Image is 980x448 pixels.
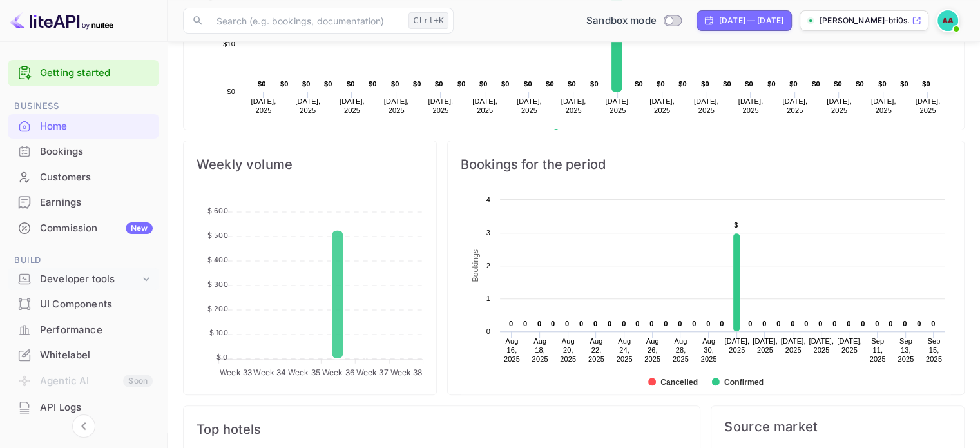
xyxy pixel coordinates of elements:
text: 0 [931,320,935,327]
div: Developer tools [40,272,140,287]
input: Search (e.g. bookings, documentation) [209,8,403,34]
text: $0 [590,80,599,88]
text: 0 [678,320,682,327]
text: 0 [593,320,597,327]
tspan: $ 600 [207,206,228,215]
text: Aug 20, 2025 [560,337,576,363]
text: Aug 28, 2025 [673,337,689,363]
text: $0 [457,80,466,88]
text: 0 [791,320,794,327]
text: $0 [678,80,687,88]
span: Source market [724,419,951,434]
tspan: $ 500 [207,231,228,240]
div: API Logs [40,400,153,415]
text: 0 [565,320,569,327]
text: $0 [258,80,266,88]
text: [DATE], 2025 [340,97,365,114]
div: Getting started [8,60,159,86]
text: $0 [812,80,820,88]
text: $0 [435,80,443,88]
text: $0 [745,80,753,88]
div: Home [8,114,159,139]
text: 0 [818,320,822,327]
text: [DATE], 2025 [827,97,852,114]
text: [DATE], 2025 [871,97,896,114]
text: [DATE], 2025 [780,337,805,354]
text: [DATE], 2025 [782,97,807,114]
tspan: $ 200 [207,304,228,313]
div: Whitelabel [8,343,159,368]
a: API Logs [8,395,159,419]
div: [DATE] — [DATE] [719,15,783,26]
div: Ctrl+K [408,12,448,29]
a: CommissionNew [8,216,159,240]
text: [DATE], 2025 [809,337,834,354]
text: $10 [223,40,235,48]
div: Home [40,119,153,134]
text: Aug 24, 2025 [616,337,632,363]
text: $0 [657,80,665,88]
text: [DATE], 2025 [605,97,630,114]
a: Earnings [8,190,159,214]
div: Commission [40,221,153,236]
a: Home [8,114,159,138]
text: $0 [479,80,488,88]
div: Bookings [8,139,159,164]
text: $0 [413,80,421,88]
text: [DATE], 2025 [738,97,764,114]
text: $0 [391,80,399,88]
text: Cancelled [660,378,698,387]
div: Switch to Production mode [581,14,686,28]
text: 0 [486,327,490,335]
text: $0 [324,80,332,88]
tspan: Week 38 [390,367,423,377]
tspan: Week 33 [220,367,252,377]
text: 0 [706,320,710,327]
a: Customers [8,165,159,189]
text: [DATE], 2025 [295,97,320,114]
span: Bookings for the period [461,154,951,175]
text: $0 [347,80,355,88]
text: 3 [734,221,738,229]
text: 0 [875,320,879,327]
p: [PERSON_NAME]-bti0s.nuit... [820,15,909,26]
text: [DATE], 2025 [724,337,749,354]
div: Bookings [40,144,153,159]
tspan: Week 35 [288,367,320,377]
text: 0 [649,320,653,327]
img: Apurva Amin [937,10,958,31]
div: Earnings [8,190,159,215]
text: Aug 26, 2025 [644,337,660,363]
text: $0 [922,80,930,88]
text: 0 [635,320,639,327]
tspan: $ 100 [209,328,228,337]
text: $0 [723,80,731,88]
text: 0 [537,320,541,327]
div: CommissionNew [8,216,159,241]
div: Customers [40,170,153,185]
div: API Logs [8,395,159,420]
div: Performance [40,323,153,338]
text: 0 [903,320,907,327]
text: [DATE], 2025 [251,97,276,114]
div: Customers [8,165,159,190]
text: 1 [486,295,490,302]
text: 0 [804,320,808,327]
text: $0 [789,80,798,88]
text: [DATE], 2025 [649,97,675,114]
text: $0 [227,88,235,95]
text: [DATE], 2025 [694,97,719,114]
text: $0 [701,80,709,88]
span: Sandbox mode [586,14,657,28]
text: [DATE], 2025 [428,97,453,114]
tspan: Week 36 [322,367,354,377]
button: Collapse navigation [72,414,95,438]
text: [DATE], 2025 [561,97,586,114]
tspan: Week 37 [356,367,389,377]
text: $0 [501,80,510,88]
text: 2 [486,262,490,269]
a: Getting started [40,66,153,81]
text: $0 [524,80,532,88]
text: 0 [889,320,892,327]
text: 0 [509,320,513,327]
